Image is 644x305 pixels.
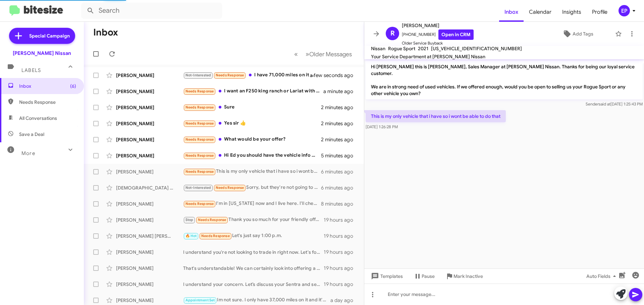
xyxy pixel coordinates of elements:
[116,281,183,288] div: [PERSON_NAME]
[581,270,624,282] button: Auto Fields
[302,47,356,61] button: Next
[330,297,359,304] div: a day ago
[183,200,321,208] div: I'm in [US_STATE] now and I live here. I'll check with the significant other! Hope you're doing w...
[116,184,183,191] div: [DEMOGRAPHIC_DATA] System
[290,47,356,61] nav: Page navigation example
[324,233,359,239] div: 19 hours ago
[116,201,183,207] div: [PERSON_NAME]
[19,131,44,138] span: Save a Deal
[390,28,395,39] span: R
[440,270,488,282] button: Mark Inactive
[543,28,612,40] button: Add Tags
[183,168,321,175] div: This is my only vehicle that i have so i wont be able to do that
[185,169,214,174] span: Needs Response
[185,202,214,206] span: Needs Response
[19,83,76,89] span: Inbox
[9,28,75,44] a: Special Campaign
[116,249,183,255] div: [PERSON_NAME]
[116,88,183,95] div: [PERSON_NAME]
[198,218,226,222] span: Needs Response
[573,28,593,40] span: Add Tags
[183,71,318,79] div: I have 71,000 miles on it what would you all offer?
[321,104,359,111] div: 2 minutes ago
[438,29,474,40] a: Open in CRM
[453,270,483,282] span: Mark Inactive
[116,152,183,159] div: [PERSON_NAME]
[318,72,359,79] div: a few seconds ago
[185,185,211,190] span: Not-Interested
[524,2,557,22] a: Calendar
[216,185,244,190] span: Needs Response
[587,2,613,22] a: Profile
[321,168,359,175] div: 6 minutes ago
[402,29,474,40] span: [PHONE_NUMBER]
[116,168,183,175] div: [PERSON_NAME]
[70,83,76,89] span: (6)
[183,184,321,192] div: Sorry, but they're not going to be sold anytime soon
[599,101,610,106] span: said at
[185,298,215,302] span: Appointment Set
[321,136,359,143] div: 2 minutes ago
[183,152,321,159] div: Hi Ed you should have the vehicle info and make me an offer
[183,216,324,224] div: Thank you so much for your friendly offer and availability.
[431,46,522,52] span: [US_VEHICLE_IDENTIFICATION_NUMBER]
[321,120,359,127] div: 2 minutes ago
[13,50,71,57] div: [PERSON_NAME] Nissan
[324,249,359,255] div: 19 hours ago
[422,270,435,282] span: Pause
[93,27,118,38] h1: Inbox
[364,270,408,282] button: Templates
[116,297,183,304] div: [PERSON_NAME]
[21,150,35,156] span: More
[321,201,359,207] div: 8 minutes ago
[116,136,183,143] div: [PERSON_NAME]
[116,120,183,127] div: [PERSON_NAME]
[586,270,619,282] span: Auto Fields
[183,232,324,240] div: Let's just say 1:00 p.m.
[371,54,485,60] span: Your Service Department at [PERSON_NAME] Nissan
[388,46,415,52] span: Rogue Sport
[183,136,321,143] div: What would be your offer?
[324,265,359,272] div: 19 hours ago
[201,234,230,238] span: Needs Response
[366,124,398,129] span: [DATE] 1:26:28 PM
[183,296,330,304] div: Im not sure. I only have 37,000 miles on it and it's in great condition. And best of all it's pai...
[185,105,214,109] span: Needs Response
[185,218,194,222] span: Stop
[19,115,57,122] span: All Conversations
[185,153,214,158] span: Needs Response
[324,217,359,223] div: 19 hours ago
[294,50,298,58] span: «
[185,137,214,142] span: Needs Response
[418,46,428,52] span: 2021
[183,87,323,95] div: I want an F250 king ranch or Lariat with 80k miles or less. I have 1000$ a month for a note.
[21,67,41,73] span: Labels
[321,184,359,191] div: 6 minutes ago
[323,88,359,95] div: a minute ago
[371,46,385,52] span: Nissan
[116,217,183,223] div: [PERSON_NAME]
[185,234,197,238] span: 🔥 Hot
[19,99,76,105] span: Needs Response
[370,270,403,282] span: Templates
[116,104,183,111] div: [PERSON_NAME]
[290,47,302,61] button: Previous
[183,120,321,127] div: Yes sir 👍
[116,265,183,272] div: [PERSON_NAME]
[324,281,359,288] div: 19 hours ago
[366,61,643,99] p: Hi [PERSON_NAME] this is [PERSON_NAME], Sales Manager at [PERSON_NAME] Nissan. Thanks for being o...
[499,2,524,22] a: Inbox
[408,270,440,282] button: Pause
[185,89,214,93] span: Needs Response
[619,5,630,16] div: EP
[183,281,324,288] div: I understand your concern. Let’s discuss your Sentra and see how we can help you. Would you like ...
[185,73,211,77] span: Not-Interested
[183,103,321,111] div: Sure
[116,233,183,239] div: [PERSON_NAME] [PERSON_NAME]
[183,249,324,255] div: I understand you're not looking to trade in right now. Let's focus on finding that Armada Platinu...
[309,51,352,58] span: Older Messages
[366,110,506,122] p: This is my only vehicle that i have so i wont be able to do that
